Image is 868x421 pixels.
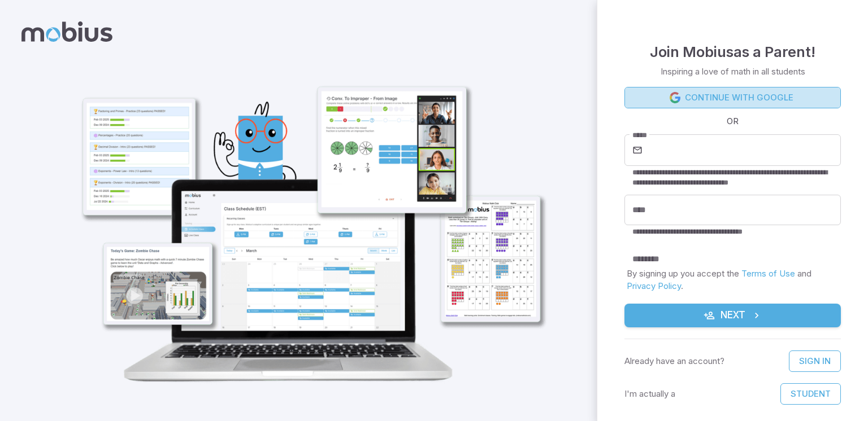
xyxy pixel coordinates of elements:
[58,32,557,397] img: parent_1-illustration
[789,350,841,372] a: Sign In
[624,388,675,400] p: I'm actually a
[780,383,841,405] button: Student
[661,65,805,78] p: Inspiring a love of math in all students
[741,268,795,279] a: Terms of Use
[624,304,841,327] button: Next
[650,41,815,63] h4: Join Mobius as a Parent !
[624,87,841,108] a: Continue with Google
[724,115,741,128] span: OR
[627,267,839,292] p: By signing up you accept the and .
[624,355,724,367] p: Already have an account?
[627,280,681,291] a: Privacy Policy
